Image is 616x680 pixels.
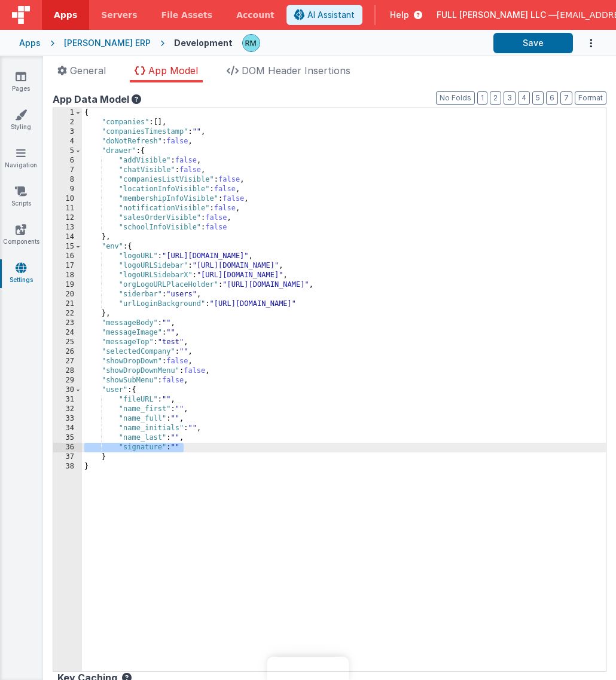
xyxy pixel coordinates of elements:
[242,65,350,76] span: DOM Header Insertions
[53,299,82,309] div: 21
[53,156,82,166] div: 6
[53,290,82,299] div: 20
[546,91,558,105] button: 6
[490,91,501,105] button: 2
[53,395,82,405] div: 31
[307,9,355,21] span: AI Assistant
[53,271,82,280] div: 18
[70,65,106,76] span: General
[53,194,82,204] div: 10
[532,91,544,105] button: 5
[161,9,213,21] span: File Assets
[53,443,82,452] div: 36
[53,92,606,106] div: App Data Model
[53,452,82,462] div: 37
[53,204,82,213] div: 11
[53,462,82,471] div: 38
[573,31,597,56] button: Options
[53,146,82,156] div: 5
[504,91,516,105] button: 3
[174,37,233,49] div: Development
[53,328,82,338] div: 24
[53,261,82,271] div: 17
[436,91,475,105] button: No Folds
[53,385,82,395] div: 30
[53,424,82,433] div: 34
[53,433,82,443] div: 35
[53,252,82,261] div: 16
[53,366,82,376] div: 28
[437,9,557,21] span: FULL [PERSON_NAME] LLC —
[148,65,198,76] span: App Model
[53,309,82,318] div: 22
[243,35,260,51] img: b13c88abc1fc393ceceb84a58fc04ef4
[560,91,572,105] button: 7
[101,9,137,21] span: Servers
[53,414,82,424] div: 33
[53,108,82,118] div: 1
[54,9,77,21] span: Apps
[53,232,82,242] div: 14
[19,37,41,49] div: Apps
[493,33,573,53] button: Save
[53,166,82,175] div: 7
[53,405,82,414] div: 32
[53,213,82,223] div: 12
[64,37,151,49] div: [PERSON_NAME] ERP
[53,175,82,185] div: 8
[53,338,82,347] div: 25
[53,242,82,252] div: 15
[286,5,362,25] button: AI Assistant
[53,376,82,385] div: 29
[53,223,82,232] div: 13
[53,185,82,194] div: 9
[53,280,82,290] div: 19
[53,127,82,137] div: 3
[53,137,82,146] div: 4
[53,357,82,366] div: 27
[477,91,487,105] button: 1
[53,318,82,328] div: 23
[390,9,409,21] span: Help
[518,91,530,105] button: 4
[53,347,82,357] div: 26
[53,118,82,127] div: 2
[575,91,606,105] button: Format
